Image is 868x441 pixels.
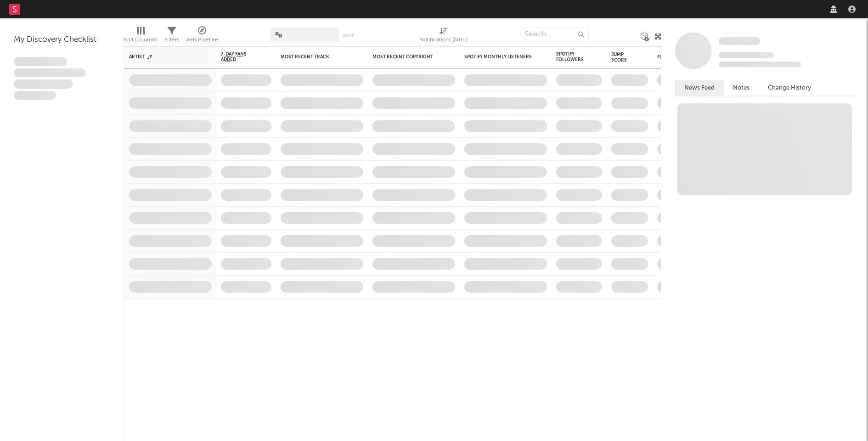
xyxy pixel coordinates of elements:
a: Some Artist [719,37,760,46]
div: A&R Pipeline [186,34,218,45]
div: Spotify Followers [556,51,588,62]
button: Change History [759,80,820,96]
div: Jump Score [611,52,634,63]
div: Folders [657,55,726,60]
span: Tracking Since: [DATE] [719,52,774,58]
span: Aliquam viverra [14,91,56,100]
div: Most Recent Track [281,54,349,60]
span: 7-Day Fans Added [221,51,258,62]
span: Integer aliquet in purus et [14,68,85,78]
div: Notifications (Artist) [419,34,468,45]
div: Notifications (Artist) [419,23,468,50]
span: Praesent ac interdum [14,79,73,89]
div: Edit Columns [124,23,158,50]
div: Artist [129,54,198,60]
div: Spotify Monthly Listeners [464,54,533,60]
button: Save [343,33,355,38]
button: News Feed [675,80,724,96]
input: Search... [520,28,589,41]
div: Filters [164,34,179,45]
span: Some Artist [719,37,760,45]
div: Filters [164,23,179,50]
span: Lorem ipsum dolor [14,57,67,66]
div: Edit Columns [124,34,158,45]
span: 0 fans last week [719,62,801,67]
button: Notes [724,80,759,96]
div: Most Recent Copyright [372,54,441,60]
div: My Discovery Checklist [14,34,110,45]
div: A&R Pipeline [186,23,218,50]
